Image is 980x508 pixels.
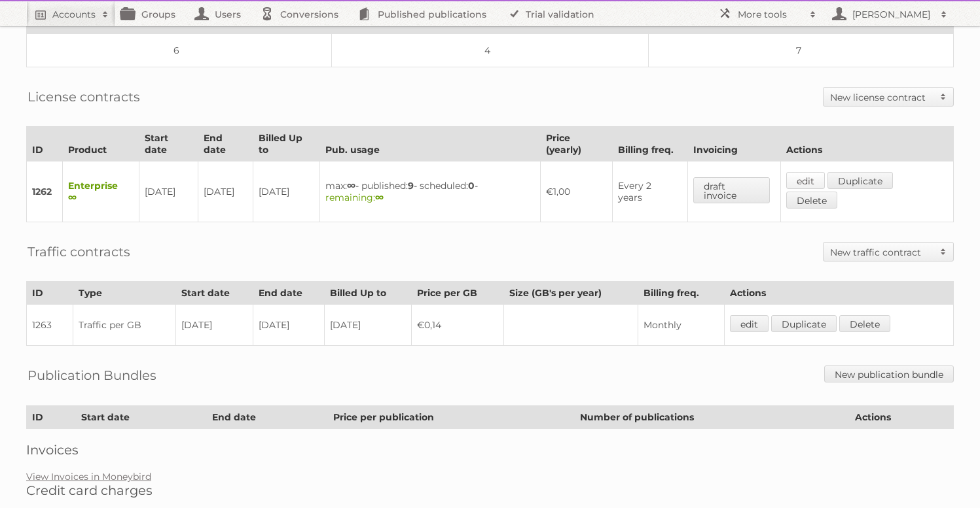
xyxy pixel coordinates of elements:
a: Users [189,1,254,26]
strong: 9 [408,180,414,192]
a: Published publications [352,1,499,26]
h2: Traffic contracts [27,242,130,262]
th: ID [27,406,76,429]
th: Actions [781,127,954,161]
td: 4 [331,34,648,67]
a: View Invoices in Moneybird [26,471,151,483]
th: Start date [139,127,198,161]
a: Accounts [26,1,115,26]
td: Enterprise ∞ [63,161,139,222]
th: Actions [725,282,954,305]
th: Billing freq. [612,127,687,161]
h2: Publication Bundles [27,365,156,385]
h2: Credit card charges [26,483,954,498]
span: Toggle [934,243,953,261]
h2: License contracts [27,87,140,107]
td: Every 2 years [612,161,687,222]
td: max: - published: - scheduled: - [319,161,540,222]
a: New traffic contract [824,243,953,261]
a: Conversions [254,1,352,26]
th: End date [253,282,324,305]
td: [DATE] [253,161,319,222]
h2: New traffic contract [830,246,934,259]
th: Billed Up to [324,282,411,305]
a: Duplicate [771,315,837,332]
a: Trial validation [499,1,608,26]
a: draft invoice [693,177,770,203]
td: €1,00 [540,161,612,222]
td: €0,14 [412,305,504,346]
span: Toggle [934,88,953,106]
th: Start date [75,406,206,429]
th: End date [198,127,253,161]
td: [DATE] [139,161,198,222]
th: Number of publications [574,406,850,429]
a: Delete [786,192,837,209]
th: Actions [850,406,954,429]
th: Product [63,127,139,161]
td: Traffic per GB [73,305,176,346]
th: Billing freq. [638,282,725,305]
h2: [PERSON_NAME] [849,8,934,21]
th: ID [27,127,63,161]
th: Size (GB's per year) [504,282,638,305]
a: New license contract [824,88,953,106]
th: Start date [176,282,253,305]
th: ID [27,282,73,305]
a: New publication bundle [824,365,954,382]
a: edit [786,172,825,189]
td: [DATE] [253,305,324,346]
td: Monthly [638,305,725,346]
a: Duplicate [827,172,893,189]
h2: Invoices [26,442,954,458]
a: edit [730,315,769,332]
td: [DATE] [176,305,253,346]
td: 6 [27,34,332,67]
td: [DATE] [324,305,411,346]
th: Price (yearly) [540,127,612,161]
th: Price per GB [412,282,504,305]
td: 1262 [27,161,63,222]
h2: New license contract [830,91,934,104]
th: Type [73,282,176,305]
a: More tools [712,1,823,26]
th: Price per publication [328,406,575,429]
a: Groups [115,1,189,26]
td: 1263 [27,305,73,346]
th: End date [207,406,328,429]
th: Invoicing [687,127,780,161]
h2: Accounts [52,8,96,21]
span: remaining: [325,192,384,203]
h2: More tools [738,8,803,21]
strong: 0 [468,180,475,192]
a: [PERSON_NAME] [823,1,954,26]
td: [DATE] [198,161,253,222]
th: Pub. usage [319,127,540,161]
a: Delete [839,315,890,332]
th: Billed Up to [253,127,319,161]
strong: ∞ [347,180,355,192]
td: 7 [649,34,954,67]
strong: ∞ [375,192,384,203]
